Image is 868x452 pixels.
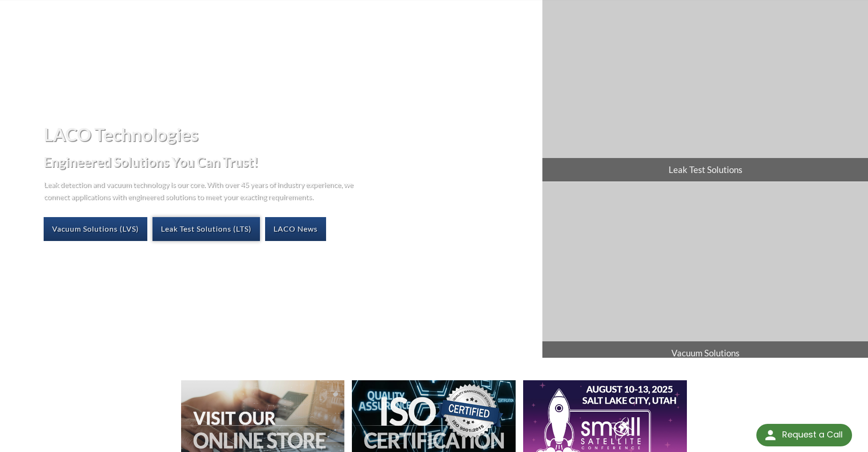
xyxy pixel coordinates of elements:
[542,341,868,365] span: Vacuum Solutions
[265,217,326,241] a: LACO News
[44,123,535,146] h1: LACO Technologies
[782,424,843,445] div: Request a Call
[152,217,260,241] a: Leak Test Solutions (LTS)
[756,424,852,446] div: Request a Call
[763,428,778,443] img: round button
[44,178,358,202] p: Leak detection and vacuum technology is our core. With over 45 years of industry experience, we c...
[542,158,868,181] span: Leak Test Solutions
[542,182,868,364] a: Vacuum Solutions
[44,153,535,171] h2: Engineered Solutions You Can Trust!
[44,217,147,241] a: Vacuum Solutions (LVS)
